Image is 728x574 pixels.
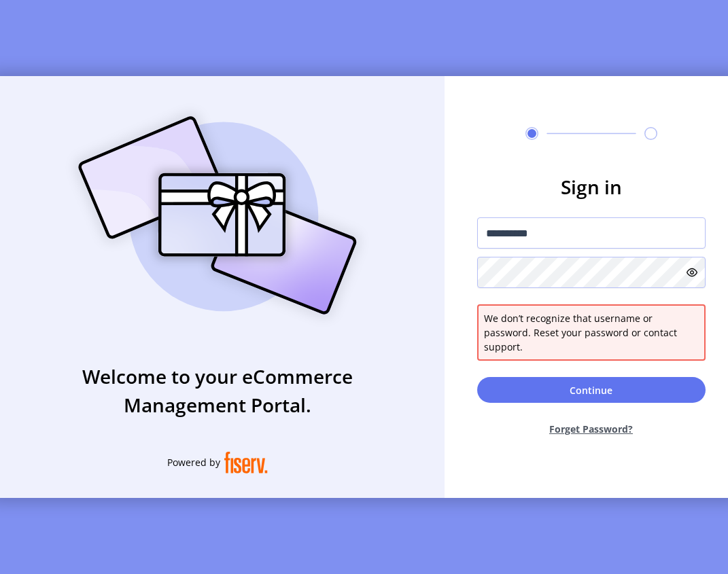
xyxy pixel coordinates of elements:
[484,311,699,354] span: We don’t recognize that username or password. Reset your password or contact support.
[477,377,706,403] button: Continue
[477,411,706,447] button: Forget Password?
[58,101,377,329] img: card_Illustration.svg
[167,455,220,469] span: Powered by
[477,173,706,201] h3: Sign in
